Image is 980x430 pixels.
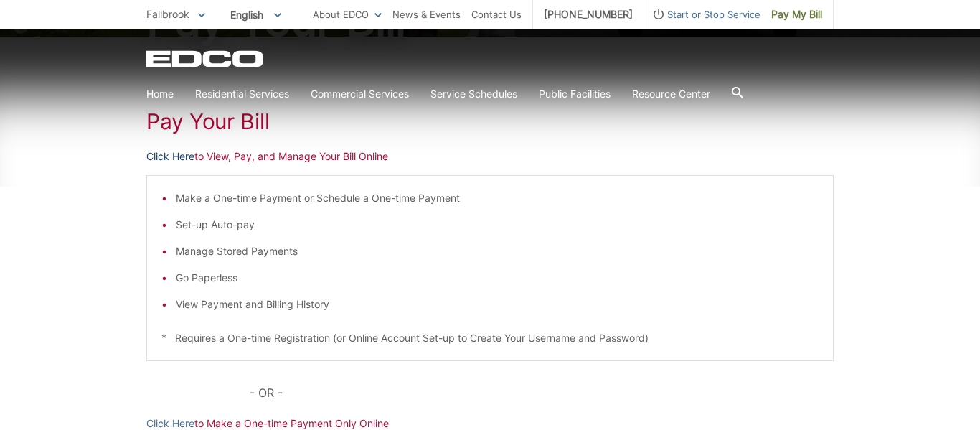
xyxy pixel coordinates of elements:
[161,330,819,346] p: * Requires a One-time Registration (or Online Account Set-up to Create Your Username and Password)
[313,6,382,22] a: About EDCO
[430,86,517,102] a: Service Schedules
[176,190,819,206] li: Make a One-time Payment or Schedule a One-time Payment
[146,86,174,102] a: Home
[176,296,819,312] li: View Payment and Billing History
[146,50,265,67] a: EDCD logo. Return to the homepage.
[195,86,289,102] a: Residential Services
[146,108,834,134] h1: Pay Your Bill
[146,149,834,164] p: to View, Pay, and Manage Your Bill Online
[176,270,819,286] li: Go Paperless
[392,6,461,22] a: News & Events
[176,243,819,259] li: Manage Stored Payments
[176,217,819,233] li: Set-up Auto-pay
[539,86,611,102] a: Public Facilities
[471,6,522,22] a: Contact Us
[311,86,409,102] a: Commercial Services
[250,383,834,403] p: - OR -
[220,3,292,27] span: English
[146,8,189,20] span: Fallbrook
[632,86,710,102] a: Resource Center
[146,149,194,164] a: Click Here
